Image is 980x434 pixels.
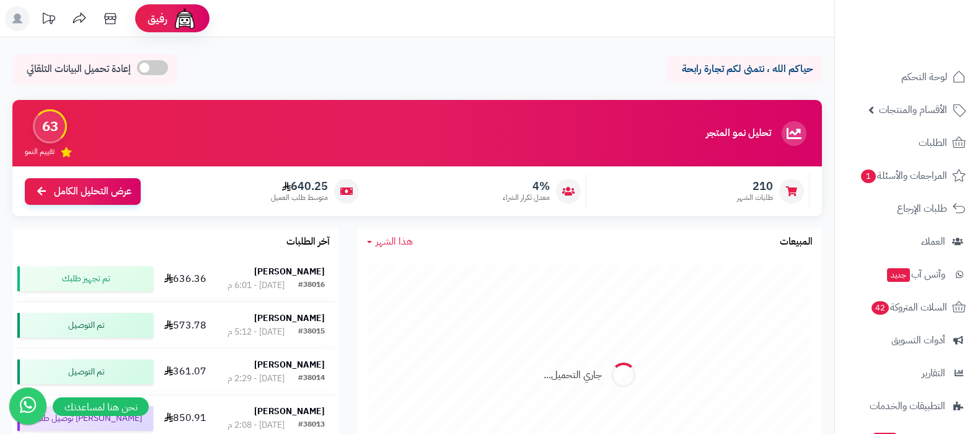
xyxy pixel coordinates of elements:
span: 640.25 [271,179,328,193]
span: رفيق [148,11,167,26]
div: #38014 [298,373,325,385]
span: السلات المتروكة [870,299,947,316]
a: وآتس آبجديد [842,260,973,289]
td: 573.78 [158,302,214,348]
p: حياكم الله ، نتمنى لكم تجارة رابحة [676,62,813,76]
a: التقارير [842,358,973,388]
div: [DATE] - 5:12 م [227,326,285,338]
div: #38016 [298,279,325,292]
span: إعادة تحميل البيانات التلقائي [27,62,131,76]
span: وآتس آب [886,266,945,283]
h3: تحليل نمو المتجر [706,128,771,139]
strong: [PERSON_NAME] [254,312,325,325]
a: العملاء [842,227,973,256]
span: معدل تكرار الشراء [503,192,550,203]
img: ai-face.png [172,6,197,31]
div: تم تجهيز طلبك [17,266,153,291]
span: طلبات الشهر [737,192,773,203]
span: التطبيقات والخدمات [870,397,945,415]
span: تقييم النمو [25,147,55,157]
a: لوحة التحكم [842,62,973,92]
span: الأقسام والمنتجات [879,101,947,119]
strong: [PERSON_NAME] [254,405,325,418]
span: الطلبات [919,134,947,151]
a: عرض التحليل الكامل [25,178,141,205]
td: 636.36 [158,256,214,302]
span: 210 [737,179,773,193]
span: 1 [861,170,876,183]
td: 361.07 [158,349,214,395]
div: [DATE] - 6:01 م [227,279,285,292]
a: المراجعات والأسئلة1 [842,161,973,191]
a: الطلبات [842,128,973,158]
div: جاري التحميل... [544,368,602,382]
a: أدوات التسويق [842,325,973,355]
h3: آخر الطلبات [286,237,330,248]
div: [PERSON_NAME] توصيل طلبك [17,406,153,431]
span: طلبات الإرجاع [897,200,947,217]
a: تحديثات المنصة [33,6,64,34]
div: [DATE] - 2:08 م [227,419,285,432]
a: هذا الشهر [367,235,413,249]
h3: المبيعات [780,237,813,248]
strong: [PERSON_NAME] [254,265,325,278]
span: العملاء [921,233,945,250]
span: جديد [887,268,910,282]
span: أدوات التسويق [891,332,945,349]
span: التقارير [922,364,945,382]
div: #38015 [298,326,325,338]
div: #38013 [298,419,325,432]
div: تم التوصيل [17,359,153,384]
img: logo-2.png [896,30,968,57]
span: 4% [503,179,550,193]
span: هذا الشهر [376,234,413,249]
span: عرض التحليل الكامل [54,184,131,199]
span: متوسط طلب العميل [271,192,328,203]
a: طلبات الإرجاع [842,194,973,224]
div: [DATE] - 2:29 م [227,373,285,385]
a: التطبيقات والخدمات [842,391,973,421]
span: المراجعات والأسئلة [860,167,947,184]
div: تم التوصيل [17,313,153,338]
span: 42 [872,301,889,315]
strong: [PERSON_NAME] [254,358,325,371]
span: لوحة التحكم [901,68,947,86]
a: السلات المتروكة42 [842,292,973,322]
